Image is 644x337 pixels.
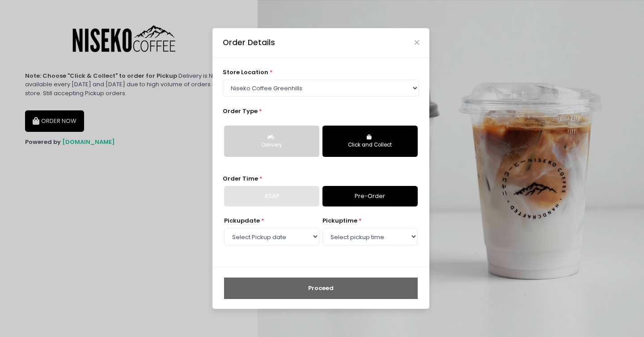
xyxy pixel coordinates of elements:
[224,126,319,157] button: Delivery
[415,40,419,45] button: Close
[223,174,258,183] span: Order Time
[224,278,418,299] button: Proceed
[322,126,418,157] button: Click and Collect
[329,141,411,149] div: Click and Collect
[224,216,260,225] span: Pickup date
[230,141,313,149] div: Delivery
[223,107,258,115] span: Order Type
[223,37,275,48] div: Order Details
[322,216,357,225] span: pickup time
[223,68,268,76] span: store location
[322,186,418,206] a: Pre-Order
